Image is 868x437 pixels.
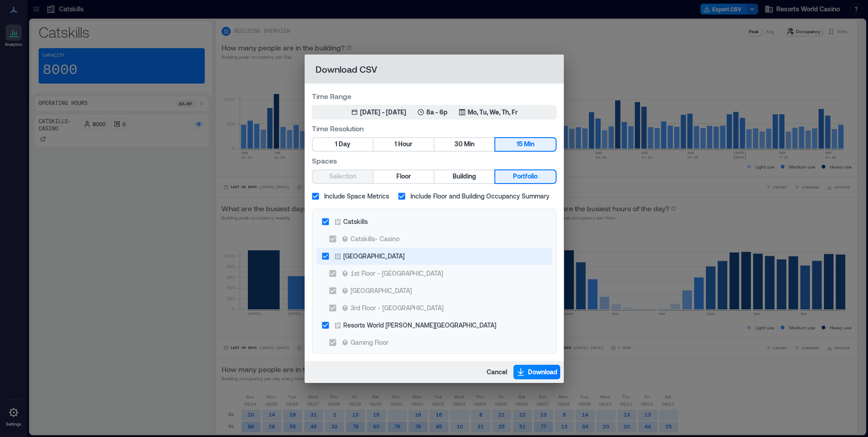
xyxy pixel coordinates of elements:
[350,303,444,313] div: 3rd Floor - [GEOGRAPHIC_DATA]
[374,138,434,151] button: 1 Hour
[343,217,368,226] div: Catskills
[454,139,463,150] span: 30
[339,139,350,150] span: Day
[468,108,518,117] p: Mo, Tu, We, Th, Fr
[313,138,373,151] button: 1 Day
[350,234,399,243] div: Catskills- Casino
[350,338,389,347] div: Gaming Floor
[453,171,476,182] span: Building
[312,123,557,134] label: Time Resolution
[524,139,534,150] span: Min
[426,108,448,117] p: 8a - 6p
[495,138,555,151] button: 15 Min
[495,170,555,183] button: Portfolio
[312,91,557,101] label: Time Range
[374,170,434,183] button: Floor
[343,320,496,330] div: Resorts World [PERSON_NAME][GEOGRAPHIC_DATA]
[343,251,404,261] div: [GEOGRAPHIC_DATA]
[517,139,523,150] span: 15
[528,367,557,377] span: Download
[434,138,494,151] button: 30 Min
[350,268,443,278] div: 1st Floor - [GEOGRAPHIC_DATA]
[464,139,474,150] span: Min
[312,105,557,119] button: [DATE] - [DATE]8a - 6pMo, Tu, We, Th, Fr
[410,191,549,201] span: Include Floor and Building Occupancy Summary
[360,108,406,117] div: [DATE] - [DATE]
[487,367,507,377] span: Cancel
[324,191,389,201] span: Include Space Metrics
[305,55,564,84] h2: Download CSV
[312,155,557,166] label: Spaces
[335,139,337,150] span: 1
[513,171,538,182] span: Portfolio
[484,365,510,379] button: Cancel
[396,171,411,182] span: Floor
[395,139,397,150] span: 1
[398,139,412,150] span: Hour
[350,286,412,295] div: [GEOGRAPHIC_DATA]
[434,170,494,183] button: Building
[513,365,560,379] button: Download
